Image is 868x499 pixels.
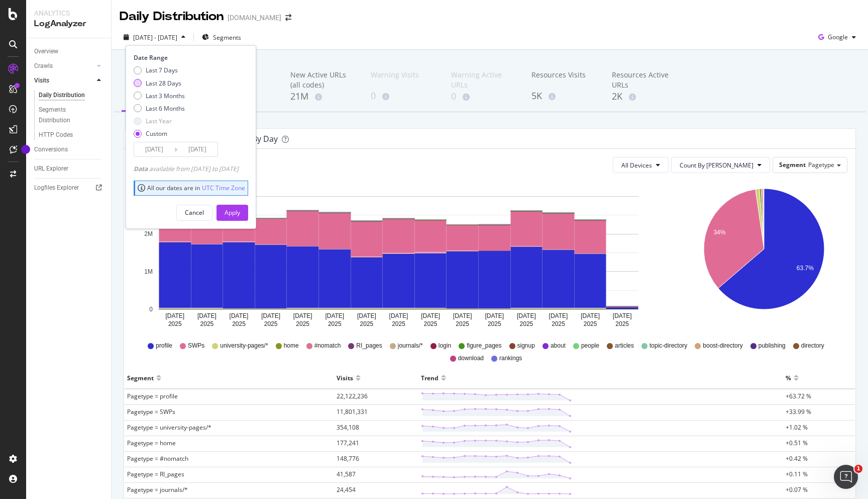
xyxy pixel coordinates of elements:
[357,312,376,319] text: [DATE]
[177,142,218,156] input: End Date
[613,157,669,173] button: All Devices
[120,29,189,45] button: [DATE] - [DATE]
[138,184,245,192] div: All our dates are in
[39,105,94,126] div: Segments Distribution
[146,79,181,88] div: Last 28 Days
[621,161,652,170] span: All Devices
[34,163,68,174] div: URL Explorer
[34,61,53,71] div: Crawls
[34,61,94,71] a: Crawls
[854,465,862,473] span: 1
[328,320,342,327] text: 2025
[21,145,30,154] div: Tooltip anchor
[337,470,356,478] span: 41,587
[176,205,212,221] button: Cancel
[499,354,522,363] span: rankings
[389,312,408,319] text: [DATE]
[680,181,848,332] svg: A chart.
[703,342,742,350] span: boost-directory
[149,306,153,313] text: 0
[337,454,359,463] span: 148,776
[786,485,808,494] span: +0.07 %
[453,312,472,319] text: [DATE]
[612,90,676,103] div: 2K
[584,320,597,327] text: 2025
[814,29,860,45] button: Google
[337,407,368,416] span: 11,801,331
[808,160,834,169] span: Pagetype
[34,144,68,155] div: Conversions
[456,320,469,327] text: 2025
[284,342,299,350] span: home
[127,485,188,494] span: Pagetype = journals/*
[127,454,188,463] span: Pagetype = #nomatch
[168,320,182,327] text: 2025
[517,312,536,319] text: [DATE]
[290,90,355,103] div: 21M
[134,66,185,74] div: Last 7 Days
[134,142,174,156] input: Start Date
[132,181,665,332] div: A chart.
[285,14,291,21] div: arrow-right-arrow-left
[120,8,224,25] div: Daily Distribution
[39,90,85,101] div: Daily Distribution
[127,439,176,447] span: Pagetype = home
[451,70,515,90] div: Warning Active URLs
[296,320,309,327] text: 2025
[39,90,104,101] a: Daily Distribution
[786,407,811,416] span: +33.99 %
[34,75,49,86] div: Visits
[337,485,356,494] span: 24,454
[581,312,600,319] text: [DATE]
[786,454,808,463] span: +0.42 %
[230,312,249,319] text: [DATE]
[127,392,178,400] span: Pagetype = profile
[134,117,185,125] div: Last Year
[552,320,565,327] text: 2025
[34,183,79,193] div: Logfiles Explorer
[325,312,344,319] text: [DATE]
[220,342,268,350] span: university-pages/*
[197,312,216,319] text: [DATE]
[828,33,848,41] span: Google
[198,29,245,45] button: Segments
[531,90,596,103] div: 5K
[551,342,566,350] span: about
[34,183,104,193] a: Logfiles Explorer
[424,320,438,327] text: 2025
[34,18,103,30] div: LogAnalyzer
[337,370,353,386] div: Visits
[337,392,368,400] span: 22,122,236
[34,46,104,57] a: Overview
[133,33,177,42] span: [DATE] - [DATE]
[779,160,806,169] span: Segment
[649,342,687,350] span: topic-directory
[146,92,185,100] div: Last 3 Months
[786,423,808,432] span: +1.02 %
[439,342,451,350] span: login
[146,117,172,125] div: Last Year
[134,129,185,138] div: Custom
[264,320,278,327] text: 2025
[34,163,104,174] a: URL Explorer
[232,320,246,327] text: 2025
[134,164,149,173] span: Data
[421,312,440,319] text: [DATE]
[225,208,240,217] div: Apply
[290,70,355,90] div: New Active URLs (all codes)
[615,342,634,350] span: articles
[713,229,725,236] text: 34%
[39,130,104,140] a: HTTP Codes
[165,312,184,319] text: [DATE]
[144,231,153,238] text: 2M
[458,354,484,363] span: download
[360,320,374,327] text: 2025
[356,342,382,350] span: RI_pages
[134,164,239,173] div: available from [DATE] to [DATE]
[786,439,808,447] span: +0.51 %
[261,312,280,319] text: [DATE]
[485,312,504,319] text: [DATE]
[796,265,813,272] text: 63.7%
[127,470,184,478] span: Pagetype = RI_pages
